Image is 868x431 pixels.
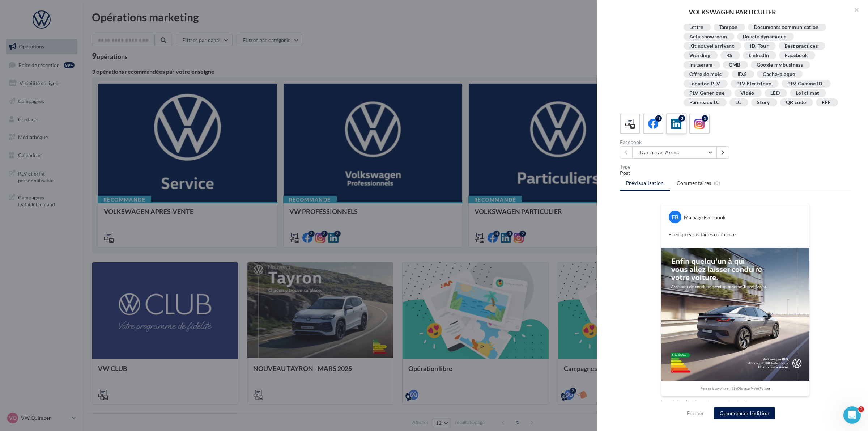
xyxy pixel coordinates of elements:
div: Loi climat [796,90,819,96]
div: Cache-plaque [763,72,795,77]
div: PLV Electrique [736,81,771,86]
div: Location PLV [689,81,720,86]
div: Kit nouvel arrivant [689,43,734,49]
div: Actu showroom [689,34,727,39]
p: Et en qui vous faites confiance. [668,231,802,238]
div: LED [770,90,780,96]
div: 4 [655,115,662,122]
div: Panneaux LC [689,100,720,105]
div: FFF [822,100,831,105]
div: FB [669,211,681,223]
div: ID. Tour [750,43,769,49]
iframe: Intercom live chat [843,406,861,424]
div: Tampon [719,25,738,30]
div: GMB [729,62,741,68]
div: ID.5 [737,72,747,77]
div: Offre de mois [689,72,722,77]
div: Facebook [785,53,808,58]
div: 3 [678,115,685,122]
div: Type [620,164,851,169]
div: Lettre [689,25,703,30]
span: Commentaires [677,179,711,187]
div: Boucle dynamique [743,34,787,39]
div: Facebook [620,140,732,145]
button: Commencer l'édition [714,407,775,419]
div: QR code [786,100,806,105]
div: Documents communication [754,25,819,30]
div: Google my business [757,62,803,68]
div: Linkedln [749,53,769,58]
span: 1 [858,406,864,412]
div: VOLKSWAGEN PARTICULIER [608,9,856,15]
div: La prévisualisation est non-contractuelle [661,396,810,406]
div: 3 [702,115,708,122]
div: Best practices [784,43,818,49]
div: Story [757,100,770,105]
button: ID.5 Travel Assist [632,146,717,159]
div: Instagram [689,62,713,68]
div: Ma page Facebook [684,214,726,221]
div: PLV Generique [689,90,725,96]
div: LC [735,100,741,105]
div: PLV Gamme ID. [787,81,824,86]
button: Fermer [684,409,707,418]
div: RS [726,53,733,58]
div: Post [620,169,851,177]
div: Vidéo [740,90,754,96]
div: Wording [689,53,710,58]
span: (0) [714,180,720,186]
